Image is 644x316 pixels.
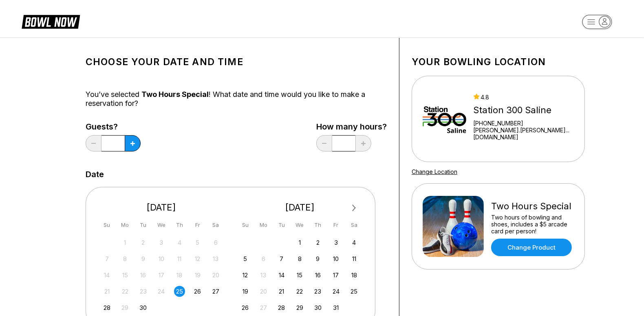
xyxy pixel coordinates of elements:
div: Choose Thursday, October 16th, 2025 [312,270,323,281]
div: Not available Wednesday, September 24th, 2025 [156,286,167,297]
div: Choose Sunday, October 26th, 2025 [240,302,251,313]
div: Not available Monday, September 8th, 2025 [119,253,130,264]
div: Not available Wednesday, September 10th, 2025 [156,253,167,264]
div: Not available Sunday, September 7th, 2025 [101,253,112,264]
div: Not available Tuesday, September 2nd, 2025 [138,237,149,248]
div: Choose Friday, October 24th, 2025 [331,286,342,297]
div: Two hours of bowling and shoes, includes a $5 arcade card per person! [491,214,574,235]
div: Choose Wednesday, October 8th, 2025 [294,253,305,264]
div: month 2025-09 [100,236,223,313]
div: Choose Saturday, October 25th, 2025 [348,286,359,297]
div: Not available Tuesday, September 23rd, 2025 [138,286,149,297]
div: Su [101,219,112,230]
label: How many hours? [316,122,387,131]
label: Guests? [86,122,141,131]
div: Choose Saturday, October 18th, 2025 [348,270,359,281]
div: Not available Saturday, September 6th, 2025 [210,237,221,248]
div: Choose Thursday, October 30th, 2025 [312,302,323,313]
div: Sa [210,219,221,230]
div: Not available Friday, September 12th, 2025 [192,253,203,264]
div: Not available Monday, September 29th, 2025 [119,302,130,313]
div: Not available Thursday, September 4th, 2025 [174,237,185,248]
div: 4.8 [474,94,574,101]
div: Not available Monday, September 15th, 2025 [119,270,130,281]
h1: Your bowling location [412,56,585,68]
div: Fr [331,219,342,230]
div: Choose Wednesday, October 22nd, 2025 [294,286,305,297]
div: We [294,219,305,230]
div: Choose Tuesday, September 30th, 2025 [138,302,149,313]
div: Not available Saturday, September 13th, 2025 [210,253,221,264]
div: Tu [276,219,287,230]
div: Th [312,219,323,230]
div: Not available Tuesday, September 16th, 2025 [138,270,149,281]
div: Not available Sunday, September 14th, 2025 [101,270,112,281]
div: Mo [119,219,130,230]
div: Not available Monday, October 27th, 2025 [258,302,269,313]
div: Choose Saturday, September 27th, 2025 [210,286,221,297]
div: Not available Saturday, September 20th, 2025 [210,270,221,281]
div: Choose Sunday, September 28th, 2025 [101,302,112,313]
div: Choose Wednesday, October 1st, 2025 [294,237,305,248]
div: Choose Friday, October 10th, 2025 [331,253,342,264]
div: Choose Thursday, September 25th, 2025 [174,286,185,297]
div: Choose Saturday, October 11th, 2025 [348,253,359,264]
div: [DATE] [98,202,225,213]
div: Not available Monday, September 22nd, 2025 [119,286,130,297]
img: Station 300 Saline [423,88,466,149]
div: Choose Thursday, October 9th, 2025 [312,253,323,264]
button: Next Month [348,202,361,215]
div: Not available Thursday, September 18th, 2025 [174,270,185,281]
div: Tu [138,219,149,230]
div: Not available Wednesday, September 17th, 2025 [156,270,167,281]
div: Mo [258,219,269,230]
div: Not available Sunday, September 21st, 2025 [101,286,112,297]
label: Date [86,170,104,179]
div: You’ve selected ! What date and time would you like to make a reservation for? [86,90,387,108]
span: Two Hours Special [141,90,209,99]
div: Station 300 Saline [474,105,574,116]
div: Not available Friday, September 5th, 2025 [192,237,203,248]
div: Not available Monday, October 6th, 2025 [258,253,269,264]
div: month 2025-10 [239,236,361,313]
div: Choose Wednesday, October 15th, 2025 [294,270,305,281]
div: Not available Monday, September 1st, 2025 [119,237,130,248]
div: Choose Friday, October 3rd, 2025 [331,237,342,248]
img: Two Hours Special [423,196,484,257]
div: Choose Friday, October 31st, 2025 [331,302,342,313]
div: Choose Sunday, October 5th, 2025 [240,253,251,264]
a: [PERSON_NAME].[PERSON_NAME]...[DOMAIN_NAME] [474,127,574,140]
div: Choose Sunday, October 19th, 2025 [240,286,251,297]
div: [PHONE_NUMBER] [474,120,574,127]
div: [DATE] [237,202,363,213]
div: Choose Friday, October 17th, 2025 [331,270,342,281]
div: Choose Tuesday, October 14th, 2025 [276,270,287,281]
div: Choose Thursday, October 2nd, 2025 [312,237,323,248]
div: Choose Saturday, October 4th, 2025 [348,237,359,248]
div: Two Hours Special [491,201,574,212]
div: Choose Tuesday, October 28th, 2025 [276,302,287,313]
h1: Choose your Date and time [86,56,387,68]
div: Choose Thursday, October 23rd, 2025 [312,286,323,297]
div: Not available Monday, October 20th, 2025 [258,286,269,297]
div: Choose Sunday, October 12th, 2025 [240,270,251,281]
a: Change Location [412,168,457,175]
div: Choose Friday, September 26th, 2025 [192,286,203,297]
div: Not available Friday, September 19th, 2025 [192,270,203,281]
div: Not available Wednesday, September 3rd, 2025 [156,237,167,248]
div: Choose Wednesday, October 29th, 2025 [294,302,305,313]
div: Choose Tuesday, October 21st, 2025 [276,286,287,297]
a: Change Product [491,239,572,256]
div: Choose Tuesday, October 7th, 2025 [276,253,287,264]
div: Sa [348,219,359,230]
div: Not available Tuesday, September 9th, 2025 [138,253,149,264]
div: Not available Monday, October 13th, 2025 [258,270,269,281]
div: We [156,219,167,230]
div: Not available Thursday, September 11th, 2025 [174,253,185,264]
div: Fr [192,219,203,230]
div: Th [174,219,185,230]
div: Su [240,219,251,230]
